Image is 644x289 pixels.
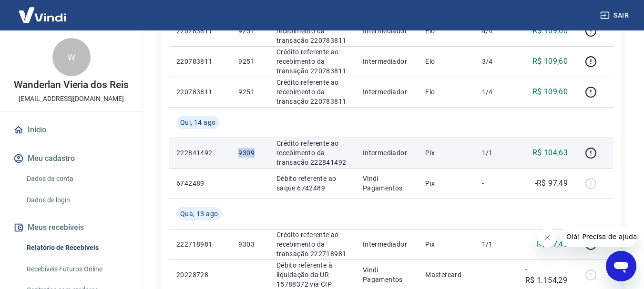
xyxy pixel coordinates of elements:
[425,239,466,249] p: Pix
[425,87,466,97] p: Elo
[276,17,348,45] p: Crédito referente ao recebimento da transação 220783811
[11,217,131,238] button: Meus recebíveis
[176,179,223,188] p: 6742489
[238,239,261,249] p: 9303
[532,25,568,37] p: R$ 109,60
[23,190,131,210] a: Dados de login
[11,148,131,169] button: Meu cadastro
[19,94,124,104] p: [EMAIL_ADDRESS][DOMAIN_NAME]
[482,270,510,279] p: -
[532,86,568,98] p: R$ 109,60
[176,87,223,97] p: 220783811
[11,120,131,140] a: Início
[482,57,510,66] p: 3/4
[238,26,261,36] p: 9251
[276,230,348,259] p: Crédito referente ao recebimento da transação 222718981
[11,0,73,30] img: Vindi
[238,87,261,97] p: 9251
[363,239,410,249] p: Intermediador
[14,80,129,90] p: Wanderlan Vieria dos Reis
[561,226,636,247] iframe: Mensagem da empresa
[176,239,223,249] p: 222718981
[363,26,410,36] p: Intermediador
[537,239,568,250] p: R$ 97,49
[52,38,91,76] div: W
[425,148,466,158] p: Pix
[23,259,131,279] a: Recebíveis Futuros Online
[525,263,568,286] p: -R$ 1.154,29
[276,139,348,167] p: Crédito referente ao recebimento da transação 222841492
[363,148,410,158] p: Intermediador
[363,174,410,193] p: Vindi Pagamentos
[482,87,510,97] p: 1/4
[23,169,131,189] a: Dados da conta
[482,179,510,188] p: -
[23,238,131,258] a: Relatório de Recebíveis
[538,228,557,247] iframe: Fechar mensagem
[363,87,410,97] p: Intermediador
[425,179,466,188] p: Pix
[482,239,510,249] p: 1/1
[425,26,466,36] p: Elo
[363,57,410,66] p: Intermediador
[276,47,348,76] p: Crédito referente ao recebimento da transação 220783811
[238,148,261,158] p: 9309
[482,26,510,36] p: 4/4
[176,26,223,36] p: 220783811
[606,251,636,281] iframe: Botão para abrir a janela de mensagens
[425,57,466,66] p: Elo
[180,209,218,219] span: Qua, 13 ago
[598,7,633,24] button: Sair
[276,174,348,193] p: Débito referente ao saque 6742489
[425,270,466,279] p: Mastercard
[276,260,348,289] p: Débito referente à liquidação da UR 15788372 via CIP
[6,7,80,14] span: Olá! Precisa de ajuda?
[363,265,410,284] p: Vindi Pagamentos
[180,118,215,127] span: Qui, 14 ago
[482,148,510,158] p: 1/1
[238,57,261,66] p: 9251
[532,56,568,67] p: R$ 109,60
[176,148,223,158] p: 222841492
[535,178,568,189] p: -R$ 97,49
[276,78,348,106] p: Crédito referente ao recebimento da transação 220783811
[532,147,568,159] p: R$ 104,63
[176,270,223,279] p: 20228728
[176,57,223,66] p: 220783811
